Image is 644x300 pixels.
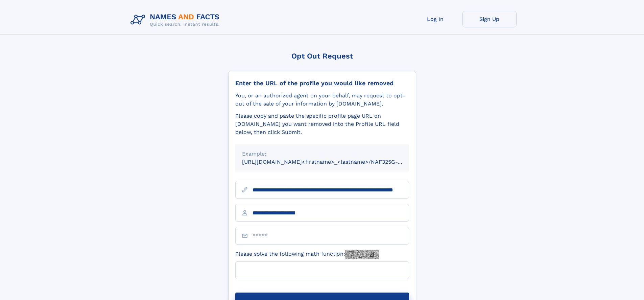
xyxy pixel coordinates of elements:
[235,92,409,108] div: You, or an authorized agent on your behalf, may request to opt-out of the sale of your informatio...
[408,11,462,27] a: Log In
[242,159,422,165] small: [URL][DOMAIN_NAME]<firstname>_<lastname>/NAF325G-xxxxxxxx
[242,150,402,158] div: Example:
[228,52,416,60] div: Opt Out Request
[235,112,409,136] div: Please copy and paste the specific profile page URL on [DOMAIN_NAME] you want removed into the Pr...
[462,11,517,27] a: Sign Up
[235,79,409,87] div: Enter the URL of the profile you would like removed
[235,250,379,259] label: Please solve the following math function:
[128,11,225,29] img: Logo Names and Facts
